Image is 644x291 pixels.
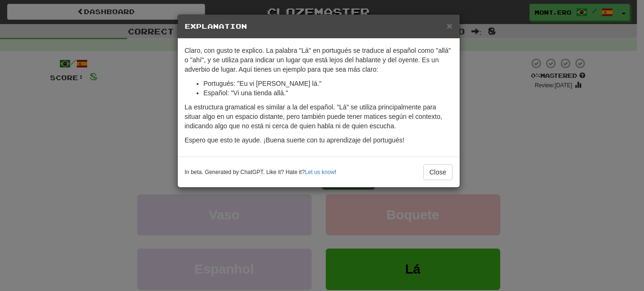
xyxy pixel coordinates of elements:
a: Let us know [305,169,335,175]
li: Español: "Vi una tienda allá." [204,88,453,98]
p: La estructura gramatical es similar a la del español. "Lá" se utiliza principalmente para situar ... [185,102,453,131]
small: In beta. Generated by ChatGPT. Like it? Hate it? ! [185,168,337,176]
button: Close [423,164,453,180]
p: Espero que esto te ayude. ¡Buena suerte con tu aprendizaje del portugués! [185,135,453,145]
li: Portugués: "Eu vi [PERSON_NAME] lá." [204,79,453,88]
p: Claro, con gusto te explico. La palabra "Lá" en portugués se traduce al español como "allá" o "ah... [185,46,453,74]
button: Close [446,21,452,31]
span: × [446,20,452,31]
h5: Explanation [185,22,453,31]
